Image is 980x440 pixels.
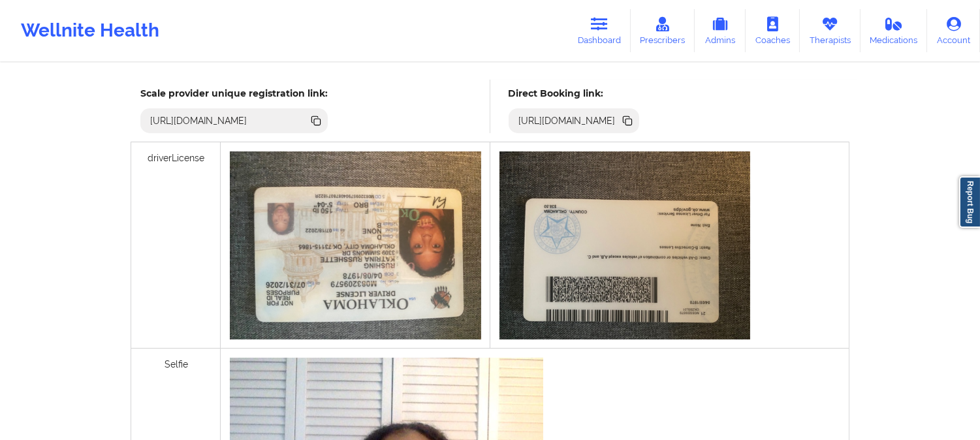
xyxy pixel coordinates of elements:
[140,87,328,99] h5: Scale provider unique registration link:
[568,9,631,52] a: Dashboard
[145,114,253,127] div: [URL][DOMAIN_NAME]
[513,114,621,127] div: [URL][DOMAIN_NAME]
[230,151,481,339] img: 5e295137-f869-4f87-b6df-86d47286575eIMG_0841.HEIC
[861,9,928,52] a: Medications
[695,9,746,52] a: Admins
[131,142,221,349] div: driverLicense
[509,87,640,99] h5: Direct Booking link:
[746,9,800,52] a: Coaches
[631,9,695,52] a: Prescribers
[800,9,861,52] a: Therapists
[959,176,980,228] a: Report Bug
[927,9,980,52] a: Account
[499,151,750,339] img: 86f1e83d-8c6a-410b-9999-4bd1938754b4IMG_0842_2.HEIC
